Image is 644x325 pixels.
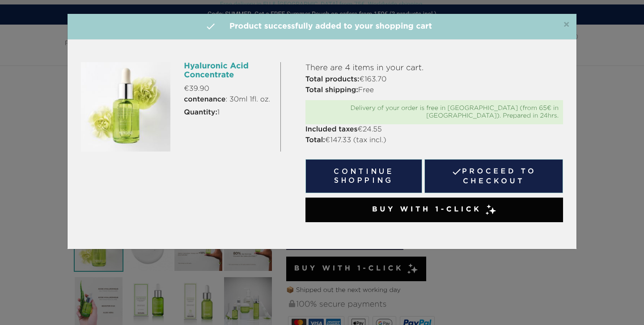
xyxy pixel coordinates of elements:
[184,62,273,80] h6: Hyaluronic Acid Concentrate
[74,21,570,33] h4: Product successfully added to your shopping cart
[205,21,216,32] i: 
[563,20,570,30] span: ×
[184,107,273,118] p: 1
[305,124,563,135] p: €24.55
[305,137,325,144] strong: Total:
[184,109,217,116] strong: Quantity:
[424,159,563,193] a: Proceed to checkout
[305,87,358,94] strong: Total shipping:
[305,62,563,74] p: There are 4 items in your cart.
[184,94,270,105] span: : 30ml 1fl. oz.
[184,84,273,94] p: €39.90
[305,74,563,85] p: €163.70
[305,76,360,83] strong: Total products:
[305,126,358,133] strong: Included taxes
[310,105,559,120] div: Delivery of your order is free in [GEOGRAPHIC_DATA] (from 65€ in [GEOGRAPHIC_DATA]). Prepared in ...
[184,96,225,103] strong: contenance
[305,135,563,146] p: €147.33 (tax incl.)
[563,20,570,30] button: Close
[305,85,563,96] p: Free
[305,159,423,193] button: Continue shopping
